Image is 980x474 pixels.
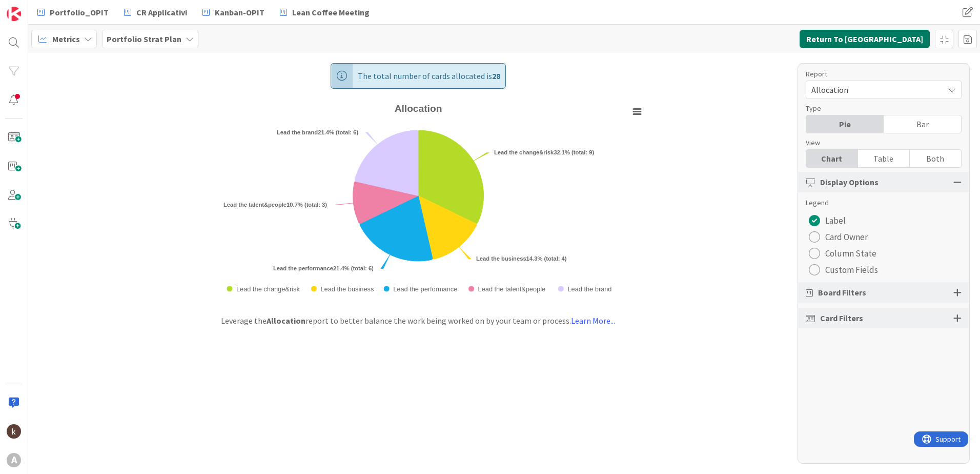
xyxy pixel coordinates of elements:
[188,99,649,304] svg: Allocation
[820,176,879,188] span: Display Options
[223,202,327,208] text: 10.7% (total: 3)
[136,6,187,18] span: CR Applicativi
[320,285,374,293] text: Lead the business
[200,314,636,327] div: Leverage the report to better balance the work being worked on by your team or process.
[277,129,318,135] tspan: Lead the brand
[571,315,615,326] a: Learn More...
[806,115,884,133] div: Pie
[223,202,287,208] tspan: Lead the talent&people
[820,312,863,324] span: Card Filters
[273,265,374,271] text: 21.4% (total: 6)
[393,285,457,293] text: Lead the performance
[196,3,271,22] a: Kanban-OPIT
[478,285,545,293] text: Lead the talent&people
[806,69,951,80] div: Report
[825,262,878,278] span: Custom Fields
[858,150,910,167] div: Table
[492,71,500,81] b: 28
[50,6,109,18] span: Portfolio_OPIT
[910,150,961,167] div: Both
[7,453,21,467] div: A
[811,83,938,97] span: Allocation
[274,3,376,22] a: Lean Coffee Meeting
[107,34,181,44] b: Portfolio Strat Plan
[800,30,930,48] button: Return To [GEOGRAPHIC_DATA]
[358,64,500,88] span: The total number of cards allocated is
[806,262,881,278] button: Custom Fields
[806,245,880,262] button: Column State
[825,213,846,228] span: Label
[806,229,871,245] button: Card Owner
[818,286,866,299] span: Board Filters
[567,285,611,293] text: Lead the brand
[825,246,876,261] span: Column State
[7,424,21,439] img: kh
[31,3,115,22] a: Portfolio_OPIT
[494,149,594,155] text: 32.1% (total: 9)
[806,103,951,114] div: Type
[476,255,526,262] tspan: Lead the business
[884,115,961,133] div: Bar
[476,255,567,262] text: 14.3% (total: 4)
[22,2,47,14] span: Support
[292,6,370,18] span: Lean Coffee Meeting
[273,265,333,271] tspan: Lead the performance
[52,33,80,45] span: Metrics
[806,150,858,167] div: Chart
[267,315,305,326] b: Allocation
[394,103,442,114] text: Allocation
[118,3,193,22] a: CR Applicativi
[277,129,358,135] text: 21.4% (total: 6)
[806,137,951,148] div: View
[806,197,962,208] div: Legend
[825,229,868,245] span: Card Owner
[494,149,554,155] tspan: Lead the change&risk
[236,285,300,293] text: Lead the change&risk
[806,212,849,229] button: Label
[215,6,264,18] span: Kanban-OPIT
[7,7,21,21] img: Visit kanbanzone.com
